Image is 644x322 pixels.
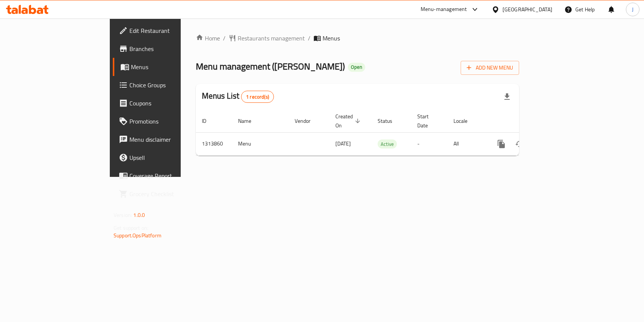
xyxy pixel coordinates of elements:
[238,116,261,125] span: Name
[348,64,365,70] span: Open
[467,63,513,73] span: Add New Menu
[129,117,211,126] span: Promotions
[129,99,211,108] span: Coupons
[131,62,211,71] span: Menus
[113,58,217,76] a: Menus
[335,139,351,149] span: [DATE]
[461,61,519,75] button: Add New Menu
[232,132,289,155] td: Menu
[113,40,217,58] a: Branches
[238,34,305,43] span: Restaurants management
[129,189,211,198] span: Grocery Checklist
[453,116,477,125] span: Locale
[114,223,148,233] span: Get support on:
[417,112,438,130] span: Start Date
[492,135,510,153] button: more
[114,210,132,220] span: Version:
[113,94,217,112] a: Coupons
[113,76,217,94] a: Choice Groups
[113,167,217,185] a: Coverage Report
[447,132,486,155] td: All
[378,116,402,125] span: Status
[510,135,529,153] button: Change Status
[503,5,552,14] div: [GEOGRAPHIC_DATA]
[223,34,226,43] li: /
[308,34,310,43] li: /
[411,132,447,155] td: -
[196,58,345,75] span: Menu management ( [PERSON_NAME] )
[196,110,571,156] table: enhanced table
[486,110,571,133] th: Actions
[348,63,365,72] div: Open
[113,149,217,167] a: Upsell
[113,130,217,149] a: Menu disclaimer
[129,26,211,35] span: Edit Restaurant
[129,153,211,162] span: Upsell
[196,34,519,43] nav: breadcrumb
[335,112,363,130] span: Created On
[632,5,633,14] span: J
[241,91,274,103] div: Total records count
[421,5,467,14] div: Menu-management
[323,34,340,43] span: Menus
[133,210,145,220] span: 1.0.0
[129,135,211,144] span: Menu disclaimer
[378,140,397,149] span: Active
[113,185,217,203] a: Grocery Checklist
[129,44,211,53] span: Branches
[113,112,217,130] a: Promotions
[129,171,211,180] span: Coverage Report
[202,116,216,125] span: ID
[129,80,211,90] span: Choice Groups
[295,116,320,125] span: Vendor
[113,22,217,40] a: Edit Restaurant
[229,34,305,43] a: Restaurants management
[114,231,161,240] a: Support.OpsPlatform
[202,90,274,103] h2: Menus List
[241,93,274,101] span: 1 record(s)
